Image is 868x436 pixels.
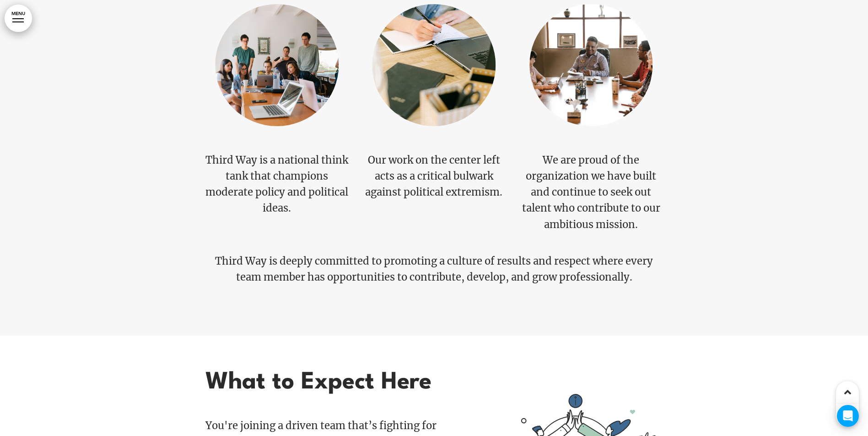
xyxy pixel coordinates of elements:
[519,152,663,233] p: We are proud of the organization we have built and continue to seek out talent who contribute to ...
[372,4,496,126] img: pexels-photo-4240497.jpeg
[205,370,663,395] h1: What to Expect Here
[215,4,338,126] img: pexels-photo-1595385.jpeg
[837,405,859,427] div: Open Intercom Messenger
[205,253,663,285] p: Third Way is deeply committed to promoting a culture of results and respect where every team memb...
[362,152,506,201] p: Our work on the center left acts as a critical bulwark against political extremism.
[205,152,349,217] p: Third Way is a national think tank that champions moderate policy and political ideas.
[529,4,652,126] img: pexels-photo-1325766.jpeg
[5,5,32,32] a: MENU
